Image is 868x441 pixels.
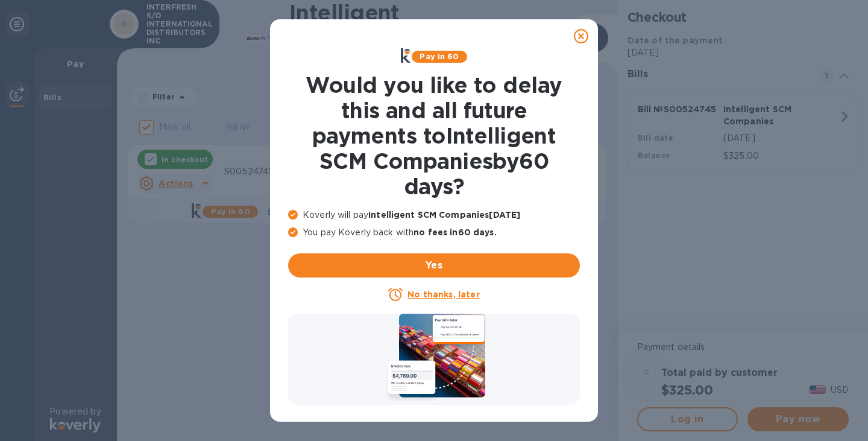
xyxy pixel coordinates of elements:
h1: Would you like to delay this and all future payments to Intelligent SCM Companies by 60 days ? [288,72,580,199]
p: Koverly will pay [288,209,580,221]
b: Pay in 60 [420,52,459,61]
p: You pay Koverly back with [288,226,580,239]
span: Yes [298,258,570,273]
b: no fees in 60 days . [414,227,496,237]
button: Yes [288,253,580,278]
b: Intelligent SCM Companies [DATE] [368,210,520,220]
u: No thanks, later [407,290,479,299]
